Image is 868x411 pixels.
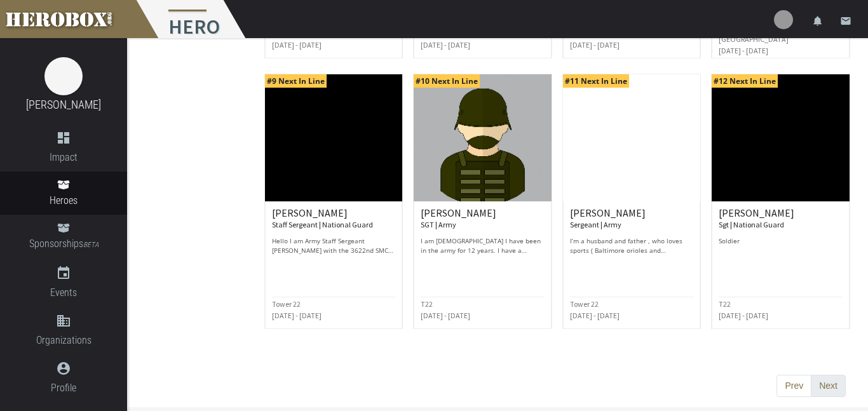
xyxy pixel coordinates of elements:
p: I am [DEMOGRAPHIC_DATA] I have been in the army for 12 years. I have a beautiful wife and 3 beaut... [421,236,545,255]
h6: [PERSON_NAME] [421,208,545,230]
button: Prev [776,375,811,398]
h6: [PERSON_NAME] [570,208,694,230]
small: T22 [719,299,731,309]
small: [DATE] - [DATE] [719,46,768,55]
small: BETA [83,241,98,249]
small: Sergeant | Army [570,220,621,229]
span: #11 Next In Line [563,74,629,88]
button: Next [811,375,846,398]
i: notifications [812,15,824,27]
img: user-image [774,10,793,29]
small: [DATE] - [DATE] [570,311,620,320]
small: T22 [421,299,433,309]
span: #10 Next In Line [414,74,480,88]
a: #11 Next In Line [PERSON_NAME] Sergeant | Army I’m a husband and father , who loves sports ( Balt... [562,74,702,329]
span: #12 Next In Line [712,74,778,88]
small: [DATE] - [DATE] [570,40,620,50]
h6: [PERSON_NAME] [719,208,843,230]
small: [DATE] - [DATE] [272,40,322,50]
small: Sgt | National Guard [719,220,784,229]
h6: [PERSON_NAME] [272,208,396,230]
p: Soldier [719,236,843,255]
a: #10 Next In Line [PERSON_NAME] SGT | Army I am [DEMOGRAPHIC_DATA] I have been in the army for 12 ... [413,74,552,329]
span: #9 Next In Line [265,74,327,88]
small: [DATE] - [DATE] [719,311,768,320]
small: [DATE] - [DATE] [421,311,470,320]
small: Staff Sergeant | National Guard [272,220,373,229]
a: #9 Next In Line [PERSON_NAME] Staff Sergeant | National Guard Hello I am Army Staff Sergeant [PER... [264,74,403,329]
img: image [44,57,83,95]
small: SGT | Army [421,220,456,229]
small: [DATE] - [DATE] [421,40,470,50]
p: I’m a husband and father , who loves sports ( Baltimore orioles and Pittsburgh Steelers ), I’ve b... [570,236,694,255]
small: Tower 22 [272,299,301,309]
p: Hello I am Army Staff Sergeant [PERSON_NAME] with the 3622nd SMC currently deployed in [GEOGRAPHI... [272,236,396,255]
i: email [840,15,851,27]
small: Tower 22 [570,299,599,309]
small: [DATE] - [DATE] [272,311,322,320]
a: [PERSON_NAME] [26,98,101,111]
a: #12 Next In Line [PERSON_NAME] Sgt | National Guard Soldier T22 [DATE] - [DATE] [711,74,850,329]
